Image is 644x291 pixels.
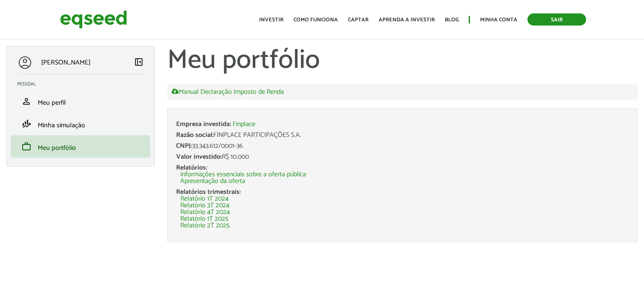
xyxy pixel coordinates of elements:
a: Finplace [233,121,255,128]
a: Como funciona [293,17,338,23]
p: [PERSON_NAME] [41,59,91,67]
div: FINPLACE PARTICIPAÇÕES S.A. [176,132,629,139]
a: personMeu perfil [17,96,144,106]
a: Sair [527,13,586,26]
a: finance_modeMinha simulação [17,119,144,129]
a: Manual Declaração Imposto de Renda [171,88,284,95]
h2: Pessoal [17,82,150,87]
a: Captar [348,17,369,23]
a: Relatório 4T 2024 [180,209,230,216]
span: person [21,96,31,106]
span: Razão social: [176,129,213,141]
div: R$ 10.000 [176,154,629,160]
a: Informações essenciais sobre a oferta pública [180,171,306,178]
span: Meu portfólio [38,142,76,154]
span: Meu perfil [38,97,66,108]
li: Meu portfólio [11,135,150,158]
a: workMeu portfólio [17,142,144,152]
li: Meu perfil [11,90,150,113]
a: Minha conta [480,17,517,23]
span: Relatórios: [176,162,207,173]
span: Empresa investida: [176,118,231,130]
li: Minha simulação [11,113,150,135]
div: 33.343.612/0001-36 [176,143,629,149]
span: Relatórios trimestrais: [176,186,241,198]
a: Apresentação da oferta [180,178,245,185]
span: Minha simulação [38,120,85,131]
a: Colapsar menu [134,57,144,69]
span: work [21,142,31,152]
span: left_panel_close [134,57,144,67]
span: Valor investido: [176,151,222,162]
a: Relatório 3T 2024 [180,202,229,209]
a: Relatório 1T 2024 [180,196,229,202]
a: Investir [259,17,283,23]
h1: Meu portfólio [167,46,638,75]
a: Relatório 2T 2025 [180,222,230,229]
a: Blog [445,17,459,23]
span: CNPJ: [176,140,192,152]
a: Aprenda a investir [379,17,435,23]
img: EqSeed [60,8,127,31]
span: finance_mode [21,119,31,129]
a: Relatório 1T 2025 [180,216,229,222]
